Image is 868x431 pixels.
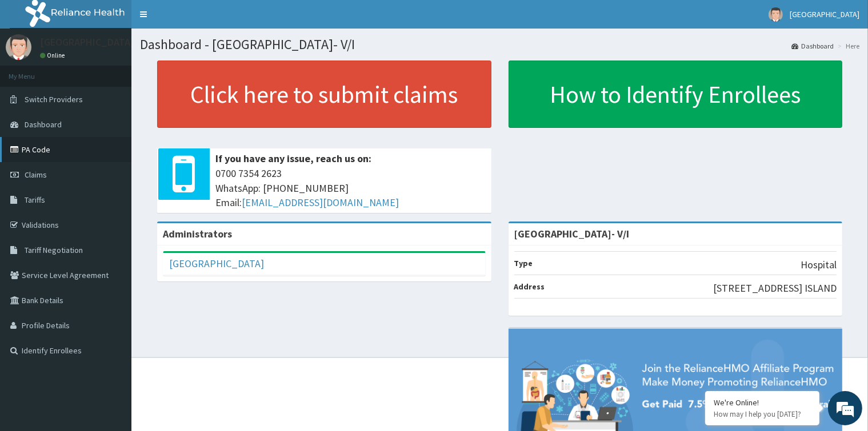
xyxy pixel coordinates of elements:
a: [GEOGRAPHIC_DATA] [169,257,264,270]
a: Dashboard [791,41,834,51]
span: Switch Providers [25,94,83,104]
li: Here [835,41,859,51]
span: [GEOGRAPHIC_DATA] [790,9,859,19]
a: Click here to submit claims [157,61,491,128]
b: If you have any issue, reach us on: [215,152,371,165]
div: We're Online! [714,397,811,408]
span: Claims [25,170,47,180]
p: How may I help you today? [714,409,811,419]
span: Tariff Negotiation [25,245,83,255]
p: Hospital [801,257,837,272]
img: User Image [769,7,783,22]
h1: Dashboard - [GEOGRAPHIC_DATA]- V/I [140,37,859,52]
span: Tariffs [25,195,45,205]
a: How to Identify Enrollees [509,61,843,128]
span: 0700 7354 2623 WhatsApp: [PHONE_NUMBER] Email: [215,166,486,210]
img: User Image [6,34,31,60]
a: [EMAIL_ADDRESS][DOMAIN_NAME] [242,196,399,209]
span: Dashboard [25,119,62,130]
b: Administrators [163,227,232,240]
strong: [GEOGRAPHIC_DATA]- V/I [514,227,630,240]
p: [STREET_ADDRESS] ISLAND [713,281,837,296]
b: Type [514,258,533,268]
b: Address [514,281,545,292]
a: Online [40,51,67,59]
p: [GEOGRAPHIC_DATA] [40,37,134,47]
